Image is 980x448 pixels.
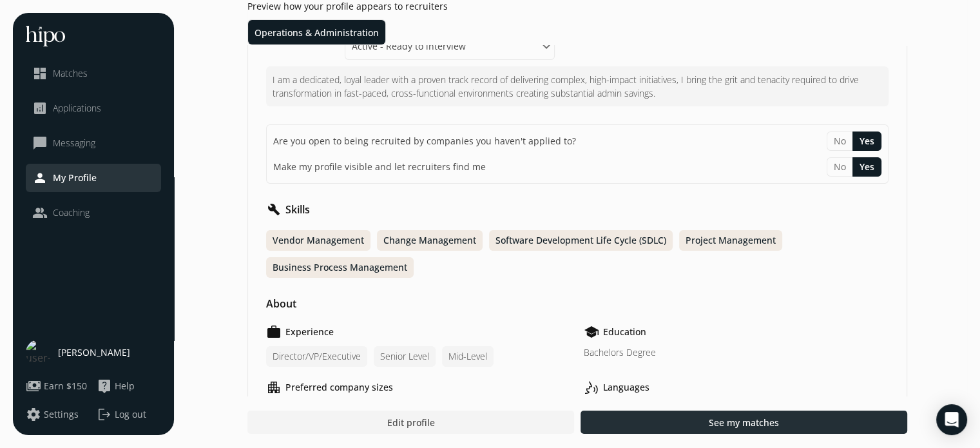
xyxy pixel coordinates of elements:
[581,411,907,434] button: See my matches
[603,326,646,338] h2: Education
[26,26,65,46] img: hh-logo-white
[115,408,146,421] span: Log out
[32,135,155,151] a: chat_bubble_outlineMessaging
[26,407,90,422] a: settingsSettings
[97,407,161,422] button: logoutLog out
[377,230,483,251] div: Change Management
[584,346,889,359] div: Bachelors Degree
[285,202,310,217] h2: Skills
[266,346,367,367] div: Director/VP/Executive
[827,131,852,151] button: No
[248,20,385,44] li: Operations & Administration
[53,171,97,184] span: My Profile
[26,407,41,422] span: settings
[32,101,155,116] a: analyticsApplications
[32,66,48,81] span: dashboard
[53,102,101,115] span: Applications
[827,157,852,177] button: No
[273,73,882,100] p: I am a dedicated, loyal leader with a proven track record of delivering complex, high-impact init...
[26,340,52,365] img: user-photo
[285,381,393,394] h2: Preferred company sizes
[273,135,576,148] span: Are you open to being recruited by companies you haven't applied to?
[53,67,88,80] span: Matches
[32,205,48,220] span: people
[26,378,41,394] span: payments
[273,161,486,173] span: Make my profile visible and let recruiters find me
[97,378,112,394] span: live_help
[936,404,967,435] div: Open Intercom Messenger
[374,346,436,367] div: Senior Level
[247,411,574,434] button: Edit profile
[387,416,434,429] span: Edit profile
[97,378,161,394] a: live_helpHelp
[97,407,112,422] span: logout
[266,257,414,278] div: Business Process Management
[26,378,90,394] a: paymentsEarn $150
[97,378,135,394] button: live_helpHelp
[584,380,599,395] span: voice_selection
[603,381,649,394] h2: Languages
[32,66,155,81] a: dashboardMatches
[58,346,130,359] span: [PERSON_NAME]
[266,324,282,340] span: work
[266,230,370,251] div: Vendor Management
[266,380,282,395] span: apartment
[709,416,779,429] span: See my matches
[44,380,87,393] span: Earn $150
[32,205,155,220] a: peopleCoaching
[266,296,296,311] h2: About
[442,346,494,367] div: Mid-Level
[115,380,135,393] span: Help
[26,407,79,422] button: settingsSettings
[679,230,782,251] div: Project Management
[44,408,79,421] span: Settings
[852,157,881,177] button: Yes
[53,206,90,219] span: Coaching
[32,170,48,186] span: person
[26,378,87,394] button: paymentsEarn $150
[489,230,673,251] div: Software Development Life Cycle (SDLC)
[53,137,95,150] span: Messaging
[32,135,48,151] span: chat_bubble_outline
[32,170,155,186] a: personMy Profile
[266,202,282,217] span: build
[852,131,881,151] button: Yes
[285,326,334,338] h2: Experience
[32,101,48,116] span: analytics
[584,324,599,340] span: school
